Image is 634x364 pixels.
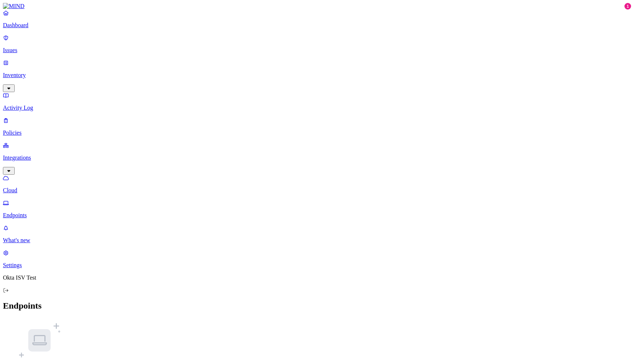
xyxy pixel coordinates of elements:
a: MIND [3,3,631,10]
p: Integrations [3,154,631,161]
a: Activity Log [3,92,631,111]
p: Inventory [3,72,631,79]
a: Issues [3,34,631,54]
img: MIND [3,3,25,10]
a: Dashboard [3,10,631,29]
p: Policies [3,130,631,136]
a: Inventory [3,59,631,91]
a: Cloud [3,175,631,194]
a: Policies [3,117,631,136]
p: Cloud [3,187,631,194]
p: Activity Log [3,105,631,111]
img: endpoints-empty-state [18,318,62,362]
p: What's new [3,237,631,244]
a: Settings [3,250,631,269]
h2: Endpoints [3,301,631,311]
p: Settings [3,262,631,269]
a: Endpoints [3,200,631,219]
div: 1 [624,3,631,10]
p: Endpoints [3,212,631,219]
p: Issues [3,47,631,54]
p: Okta ISV Test [3,274,631,281]
a: Integrations [3,142,631,174]
a: What's new [3,225,631,244]
p: Dashboard [3,22,631,29]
